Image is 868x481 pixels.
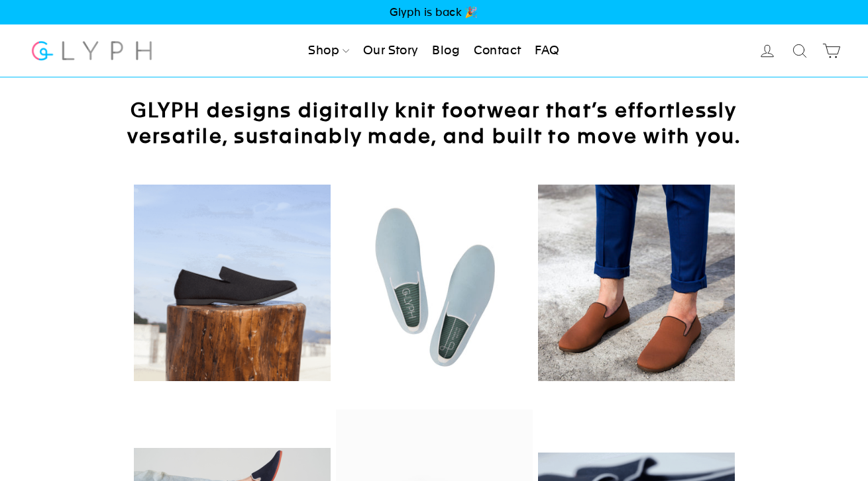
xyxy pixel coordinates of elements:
a: FAQ [529,36,565,66]
ul: Primary [303,36,565,66]
img: Glyph [30,33,154,68]
h2: GLYPH designs digitally knit footwear that’s effortlessly versatile, sustainably made, and built ... [103,97,765,149]
a: Shop [303,36,354,66]
a: Blog [427,36,465,66]
a: Our Story [358,36,424,66]
a: Contact [468,36,527,66]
